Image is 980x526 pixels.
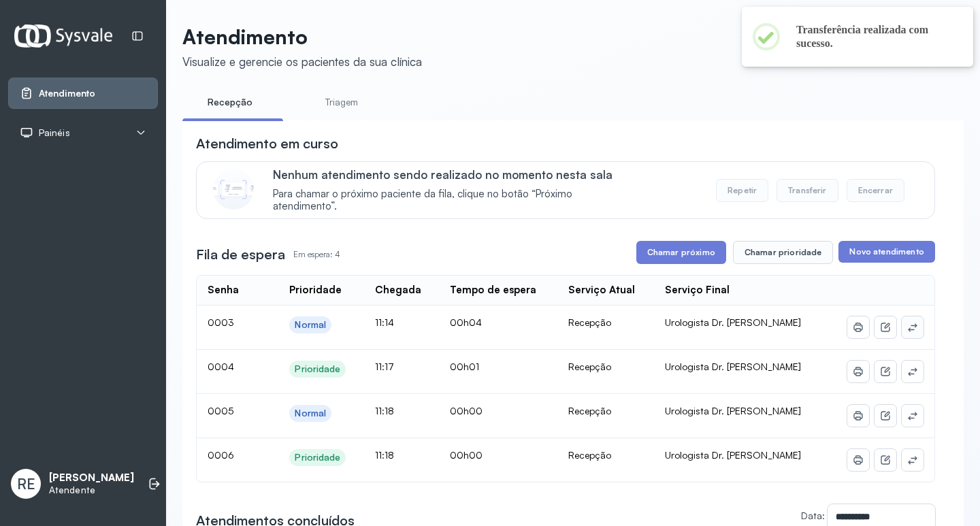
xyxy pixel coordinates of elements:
button: Repetir [716,179,768,202]
div: Senha [208,284,239,297]
span: Painéis [39,127,70,139]
span: 0003 [208,316,234,328]
div: Recepção [568,405,643,417]
button: Chamar próximo [636,241,726,264]
span: Urologista Dr. [PERSON_NAME] [665,449,801,461]
img: Logotipo do estabelecimento [14,24,112,47]
span: 11:14 [375,316,394,328]
span: 0005 [208,405,233,416]
div: Recepção [568,449,643,461]
label: Data: [801,510,825,521]
span: 0006 [208,449,234,461]
span: Urologista Dr. [PERSON_NAME] [665,361,801,372]
a: Atendimento [20,86,146,100]
div: Recepção [568,361,643,373]
span: 11:18 [375,405,394,416]
div: Tempo de espera [450,284,536,297]
span: 0004 [208,361,234,372]
div: Prioridade [295,363,340,375]
span: 00h00 [450,405,483,416]
p: Atendente [49,484,134,496]
p: Atendimento [182,24,422,49]
button: Chamar prioridade [733,241,834,264]
span: 00h01 [450,361,479,372]
a: Triagem [294,91,389,114]
div: Chegada [375,284,421,297]
button: Transferir [777,179,838,202]
div: Visualize e gerencie os pacientes da sua clínica [182,54,422,69]
div: Prioridade [289,284,342,297]
h2: Transferência realizada com sucesso. [796,23,951,50]
h3: Atendimento em curso [196,134,338,153]
div: Normal [295,408,326,419]
span: Atendimento [39,88,95,99]
p: [PERSON_NAME] [49,472,134,484]
span: Para chamar o próximo paciente da fila, clique no botão “Próximo atendimento”. [273,188,633,214]
span: Urologista Dr. [PERSON_NAME] [665,316,801,328]
img: Imagem de CalloutCard [213,169,254,210]
span: Urologista Dr. [PERSON_NAME] [665,405,801,416]
div: Serviço Atual [568,284,635,297]
button: Encerrar [847,179,904,202]
div: Prioridade [295,452,340,463]
p: Em espera: 4 [293,245,340,264]
span: 11:17 [375,361,394,372]
h3: Fila de espera [196,245,285,264]
button: Novo atendimento [838,241,934,263]
span: 00h00 [450,449,483,461]
div: Normal [295,319,326,331]
div: Serviço Final [665,284,730,297]
span: 00h04 [450,316,482,328]
div: Recepção [568,316,643,329]
span: 11:18 [375,449,394,461]
a: Recepção [182,91,278,114]
p: Nenhum atendimento sendo realizado no momento nesta sala [273,167,633,182]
